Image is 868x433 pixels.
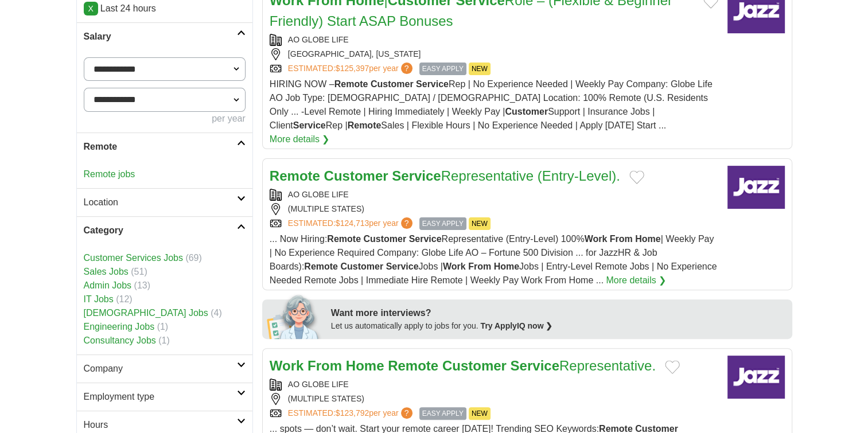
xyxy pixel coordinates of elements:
[665,360,680,374] button: Add to favorite jobs
[84,418,237,432] h2: Hours
[401,217,412,229] span: ?
[610,234,633,244] strong: From
[158,336,170,345] span: (1)
[331,306,785,320] div: Want more interviews?
[419,217,466,230] span: EASY APPLY
[270,48,718,60] div: [GEOGRAPHIC_DATA], [US_STATE]
[270,234,717,285] span: ... Now Hiring: Representative (Entry-Level) 100% | Weekly Pay | No Experience Required Company: ...
[270,393,718,405] div: (MULTIPLE STATES)
[270,189,718,201] div: AO GLOBE LIFE
[84,169,135,179] a: Remote jobs
[270,79,713,130] span: HIRING NOW – Rep | No Experience Needed | Weekly Pay Company: Globe Life AO Job Type: [DEMOGRAPHI...
[401,63,412,74] span: ?
[84,2,98,15] a: X
[77,22,252,50] a: Salary
[288,217,415,230] a: ESTIMATED:$124,713per year?
[77,132,252,161] a: Remote
[131,267,147,276] span: (51)
[505,107,548,116] strong: Customer
[84,322,155,331] a: Engineering Jobs
[308,358,342,373] strong: From
[336,64,369,73] span: $125,397
[77,188,252,216] a: Location
[510,358,559,373] strong: Service
[331,320,785,332] div: Let us automatically apply to jobs for you.
[327,234,361,244] strong: Remote
[84,294,114,304] a: IT Jobs
[334,79,368,89] strong: Remote
[84,390,237,404] h2: Employment type
[267,293,322,339] img: apply-iq-scientist.png
[84,280,132,290] a: Admin Jobs
[270,168,320,184] strong: Remote
[469,63,491,75] span: NEW
[443,262,466,271] strong: Work
[288,407,415,420] a: ESTIMATED:$123,792per year?
[77,354,252,383] a: Company
[386,262,419,271] strong: Service
[346,358,384,373] strong: Home
[409,234,442,244] strong: Service
[606,274,666,287] a: More details ❯
[401,407,412,419] span: ?
[185,253,201,263] span: (69)
[336,219,369,228] span: $124,713
[727,166,785,209] img: Company logo
[157,322,169,331] span: (1)
[211,308,222,318] span: (4)
[585,234,608,244] strong: Work
[371,79,414,89] strong: Customer
[481,321,553,330] a: Try ApplyIQ now ❯
[84,362,237,376] h2: Company
[324,168,388,184] strong: Customer
[270,203,718,215] div: (MULTIPLE STATES)
[304,262,338,271] strong: Remote
[419,407,466,420] span: EASY APPLY
[84,224,237,237] h2: Category
[77,383,252,411] a: Employment type
[468,262,491,271] strong: From
[270,132,330,146] a: More details ❯
[270,168,620,184] a: Remote Customer ServiceRepresentative (Entry-Level).
[270,379,718,391] div: AO GLOBE LIFE
[494,262,519,271] strong: Home
[727,356,785,399] img: Company logo
[442,358,507,373] strong: Customer
[392,168,441,184] strong: Service
[469,407,491,420] span: NEW
[348,120,382,130] strong: Remote
[270,358,304,373] strong: Work
[84,2,246,15] p: Last 24 hours
[84,112,246,126] div: per year
[134,280,150,290] span: (13)
[288,63,415,75] a: ESTIMATED:$125,397per year?
[84,308,208,318] a: [DEMOGRAPHIC_DATA] Jobs
[469,217,491,230] span: NEW
[629,170,644,184] button: Add to favorite jobs
[293,120,326,130] strong: Service
[363,234,406,244] strong: Customer
[84,267,129,276] a: Sales Jobs
[419,63,466,75] span: EASY APPLY
[84,253,183,263] a: Customer Services Jobs
[84,140,237,154] h2: Remote
[388,358,438,373] strong: Remote
[336,408,369,418] span: $123,792
[270,358,656,373] a: Work From Home Remote Customer ServiceRepresentative.
[416,79,449,89] strong: Service
[340,262,383,271] strong: Customer
[84,30,237,44] h2: Salary
[84,336,156,345] a: Consultancy Jobs
[635,234,660,244] strong: Home
[270,34,718,46] div: AO GLOBE LIFE
[116,294,132,304] span: (12)
[77,216,252,244] a: Category
[84,196,237,209] h2: Location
